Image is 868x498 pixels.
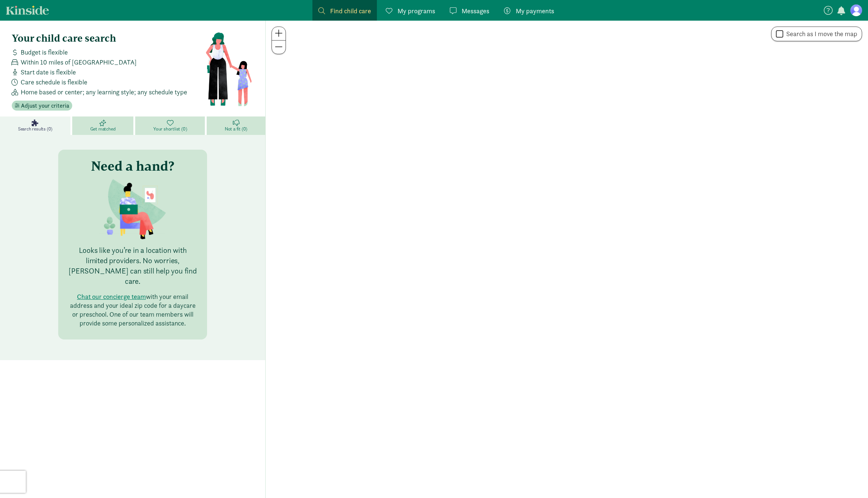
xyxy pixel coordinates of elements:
[21,87,187,97] span: Home based or center; any learning style; any schedule type
[21,77,87,87] span: Care schedule is flexible
[462,6,489,16] span: Messages
[21,101,69,110] span: Adjust your criteria
[783,29,857,38] label: Search as I move the map
[12,101,72,111] button: Adjust your criteria
[398,6,435,16] span: My programs
[135,116,207,135] a: Your shortlist (0)
[330,6,371,16] span: Find child care
[153,126,187,132] span: Your shortlist (0)
[516,6,554,16] span: My payments
[67,245,198,286] p: Looks like you’re in a location with limited providers. No worries, [PERSON_NAME] can still help ...
[225,126,247,132] span: Not a fit (0)
[72,116,135,135] a: Get matched
[21,57,137,67] span: Within 10 miles of [GEOGRAPHIC_DATA]
[90,126,116,132] span: Get matched
[12,32,205,44] h4: Your child care search
[21,67,76,77] span: Start date is flexible
[77,292,146,301] button: Chat our concierge team
[67,292,198,328] p: with your email address and your ideal zip code for a daycare or preschool. One of our team membe...
[18,126,52,132] span: Search results (0)
[207,116,265,135] a: Not a fit (0)
[21,47,68,57] span: Budget is flexible
[91,159,174,173] h3: Need a hand?
[6,6,49,15] a: Kinside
